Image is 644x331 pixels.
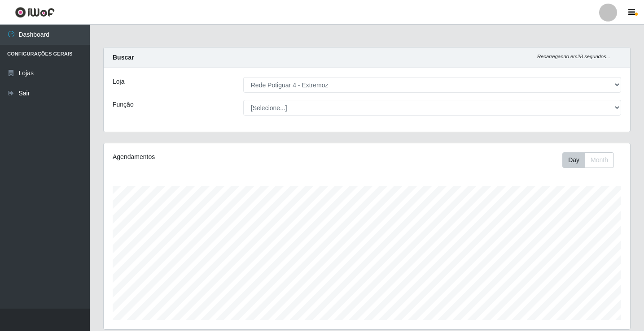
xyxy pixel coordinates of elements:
[562,152,621,168] div: Toolbar with button groups
[113,100,134,109] label: Função
[15,7,55,18] img: CoreUI Logo
[113,54,134,61] strong: Buscar
[562,152,585,168] button: Day
[113,152,317,162] div: Agendamentos
[562,152,614,168] div: First group
[113,77,124,86] label: Loja
[537,54,610,59] i: Recarregando em 28 segundos...
[585,152,614,168] button: Month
